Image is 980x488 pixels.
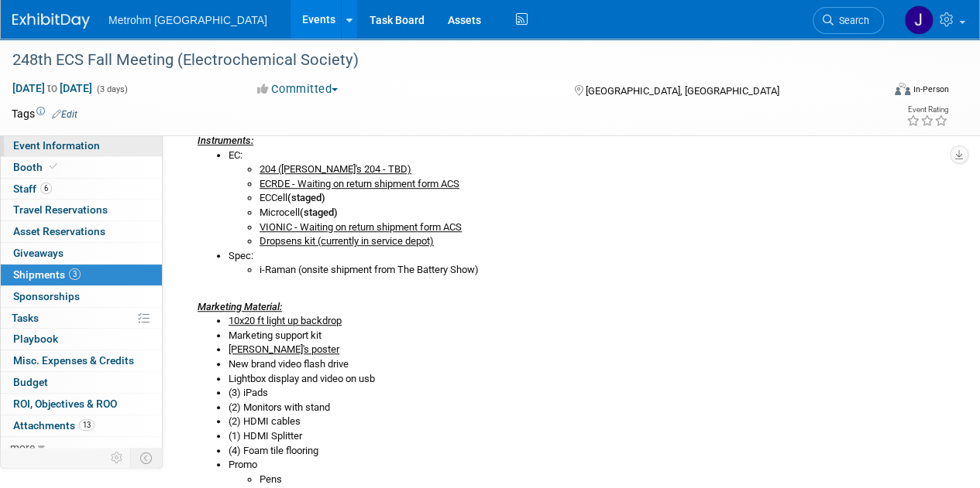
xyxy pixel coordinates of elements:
[10,441,35,453] span: more
[260,206,937,220] li: Microcell
[229,444,937,459] li: (4) Foam tile flooring
[1,329,162,350] a: Playbook
[1,243,162,264] a: Giveaways
[13,183,52,195] span: Staff
[895,83,910,95] img: Format-Inperson.png
[13,290,80,302] span: Sponsorships
[1,221,162,242] a: Asset Reservations
[1,437,162,458] a: more
[585,85,779,97] span: [GEOGRAPHIC_DATA], [GEOGRAPHIC_DATA]
[229,315,342,326] u: 10x20 ft light up backdrop
[13,247,64,259] span: Giveaways
[13,139,100,152] span: Event Information
[260,163,411,175] u: 204 ([PERSON_NAME]'s 204 - TBD)
[1,350,162,371] a: Misc. Expenses & Credits
[260,191,937,206] li: ECCell
[13,398,117,410] span: ROI, Objectives & ROO
[104,448,131,468] td: Personalize Event Tab Strip
[69,268,81,280] span: 3
[1,200,162,220] a: Travel Reservations
[1,135,162,156] a: Event Information
[229,429,937,444] li: (1) HDMI Splitter
[229,357,937,372] li: New brand video flash drive
[252,81,344,97] button: Committed
[13,203,108,216] span: Travel Reservations
[260,178,459,189] u: ECRDE - Waiting on return shipment form ACS
[45,82,60,94] span: to
[813,7,884,34] a: Search
[12,312,39,324] span: Tasks
[198,301,282,312] u: Marketing Material:
[812,80,949,104] div: Event Format
[913,84,949,95] div: In-Person
[1,372,162,393] a: Budget
[12,13,90,29] img: ExhibitDay
[13,225,105,237] span: Asset Reservations
[229,249,937,278] li: Spec:
[229,148,937,249] li: EC:
[229,415,937,429] li: (2) HDMI cables
[1,157,162,178] a: Booth
[13,333,58,345] span: Playbook
[260,235,434,247] u: Dropsens kit (currently in service depot)
[906,106,948,114] div: Event Rating
[229,343,339,355] u: [PERSON_NAME]'s poster
[79,419,95,431] span: 13
[260,263,937,278] li: i-Raman (onsite shipment from The Battery Show)
[260,473,937,487] li: Pens
[1,264,162,285] a: Shipments3
[13,161,60,173] span: Booth
[198,135,253,146] i: Instruments:
[1,179,162,200] a: Staff6
[300,206,338,218] b: (staged)
[13,419,95,432] span: Attachments
[13,268,81,281] span: Shipments
[1,415,162,436] a: Attachments13
[229,401,937,415] li: (2) Monitors with stand
[229,329,937,343] li: Marketing support kit
[7,46,869,74] div: 248th ECS Fall Meeting (Electrochemical Society)
[1,394,162,415] a: ROI, Objectives & ROO
[229,372,937,387] li: Lightbox display and video on usb
[904,5,934,35] img: Joanne Yam
[287,192,325,203] b: (staged)
[108,14,267,26] span: Metrohm [GEOGRAPHIC_DATA]
[1,286,162,307] a: Sponsorships
[260,221,462,233] u: VIONIC - Waiting on return shipment form ACS
[229,386,937,401] li: (3) iPads
[1,308,162,329] a: Tasks
[834,15,869,26] span: Search
[131,448,163,468] td: Toggle Event Tabs
[13,376,48,388] span: Budget
[40,183,52,194] span: 6
[12,106,77,121] td: Tags
[95,84,128,94] span: (3 days)
[52,109,77,120] a: Edit
[50,162,57,171] i: Booth reservation complete
[13,354,134,367] span: Misc. Expenses & Credits
[12,81,93,95] span: [DATE] [DATE]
